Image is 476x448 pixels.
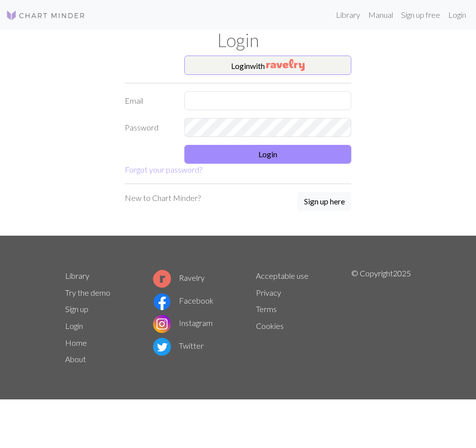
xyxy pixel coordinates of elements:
button: Loginwith [184,56,351,75]
a: Terms [256,304,277,314]
a: Library [332,5,364,25]
button: Login [184,145,351,164]
button: Sign up here [298,192,351,211]
p: © Copyright 2025 [351,267,411,368]
a: Sign up free [397,5,444,25]
a: Login [65,321,83,330]
img: Ravelry logo [153,270,171,288]
a: Facebook [153,296,214,305]
img: Twitter logo [153,338,171,356]
label: Email [119,91,178,110]
a: Ravelry [153,273,205,282]
a: Login [444,5,470,25]
a: Try the demo [65,288,110,297]
img: Facebook logo [153,293,171,311]
a: Sign up here [298,192,351,212]
a: Library [65,271,89,280]
a: Sign up [65,304,88,314]
a: About [65,354,86,364]
label: Password [119,118,178,137]
a: Forgot your password? [125,165,202,174]
a: Manual [364,5,397,25]
a: Twitter [153,341,204,350]
a: Privacy [256,288,281,297]
a: Cookies [256,321,284,330]
a: Home [65,338,87,347]
img: Logo [6,9,85,21]
a: Instagram [153,318,213,327]
img: Instagram logo [153,315,171,333]
img: Ravelry [266,59,305,71]
p: New to Chart Minder? [125,192,201,204]
a: Acceptable use [256,271,309,280]
h1: Login [59,30,417,52]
